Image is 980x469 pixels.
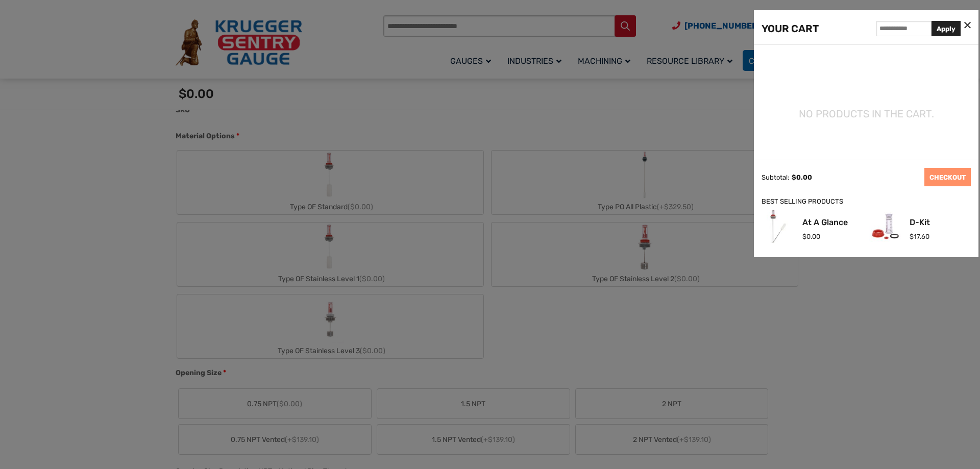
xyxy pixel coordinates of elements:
[792,174,812,181] span: 0.00
[932,21,961,36] button: Apply
[910,218,930,227] a: D-Kit
[869,210,902,243] img: D-Kit
[762,174,789,181] div: Subtotal:
[802,233,820,240] span: 0.00
[910,233,914,240] span: $
[910,233,929,240] span: 17.60
[762,20,819,37] div: YOUR CART
[762,196,971,207] div: BEST SELLING PRODUCTS
[924,168,971,186] a: CHECKOUT
[792,174,796,181] span: $
[802,218,848,227] a: At A Glance
[762,210,795,243] img: At A Glance
[802,233,806,240] span: $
